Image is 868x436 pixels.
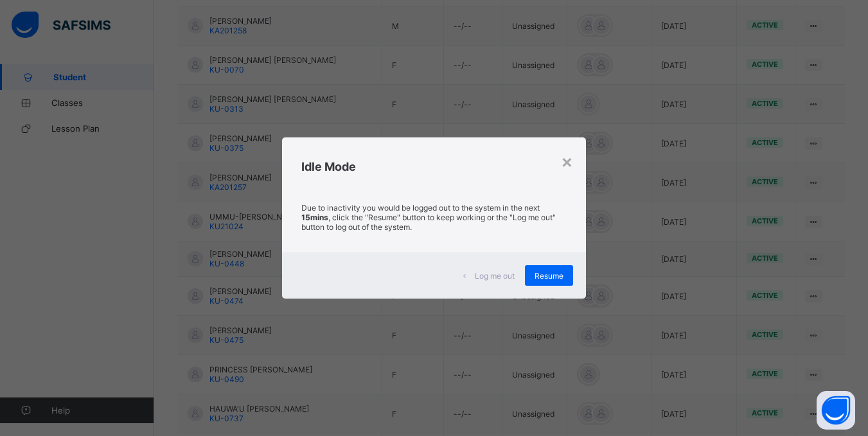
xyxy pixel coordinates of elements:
[475,271,515,281] span: Log me out
[301,160,567,173] h2: Idle Mode
[561,150,573,172] div: ×
[301,203,567,232] p: Due to inactivity you would be logged out to the system in the next , click the "Resume" button t...
[817,391,855,430] button: Open asap
[301,213,328,222] strong: 15mins
[535,271,563,281] span: Resume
